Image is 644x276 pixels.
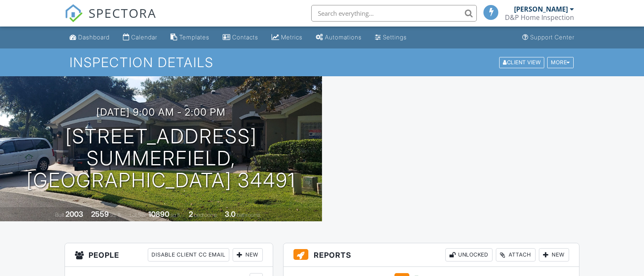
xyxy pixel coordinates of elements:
a: Dashboard [66,30,113,45]
div: New [233,248,263,261]
div: Support Center [530,34,574,41]
div: D&P Home Inspection [505,13,574,22]
span: Lot Size [130,212,147,218]
span: SPECTORA [89,4,156,22]
img: The Best Home Inspection Software - Spectora [65,4,83,22]
div: Contacts [232,34,258,41]
span: bedrooms [194,212,217,218]
div: Automations [325,34,362,41]
div: Calendar [131,34,157,41]
div: Dashboard [78,34,110,41]
h3: [DATE] 9:00 am - 2:00 pm [96,107,226,118]
h1: Inspection Details [70,55,574,70]
a: Calendar [120,30,161,45]
a: Contacts [219,30,262,45]
div: 2003 [65,210,83,218]
div: Disable Client CC Email [148,248,229,261]
h1: [STREET_ADDRESS] SUMMERFIELD, [GEOGRAPHIC_DATA] 34491 [13,126,309,191]
div: New [539,248,569,261]
div: Attach [496,248,536,261]
div: [PERSON_NAME] [514,5,568,13]
a: Settings [372,30,410,45]
span: bathrooms [237,212,260,218]
a: Support Center [519,30,578,45]
span: sq. ft. [110,212,122,218]
h3: Reports [284,243,579,267]
input: Search everything... [311,5,477,22]
div: Unlocked [445,248,493,261]
a: Templates [167,30,213,45]
a: Metrics [268,30,306,45]
div: Settings [383,34,407,41]
a: SPECTORA [65,11,156,29]
a: Client View [498,59,546,65]
div: Client View [499,57,544,68]
div: Metrics [281,34,303,41]
div: 10890 [148,210,169,218]
div: 2 [189,210,193,218]
div: Templates [179,34,209,41]
div: 2559 [91,210,109,218]
span: Built [55,212,64,218]
div: More [547,57,574,68]
span: sq.ft. [171,212,181,218]
h3: People [65,243,273,267]
a: Automations (Basic) [312,30,365,45]
div: 3.0 [225,210,235,218]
